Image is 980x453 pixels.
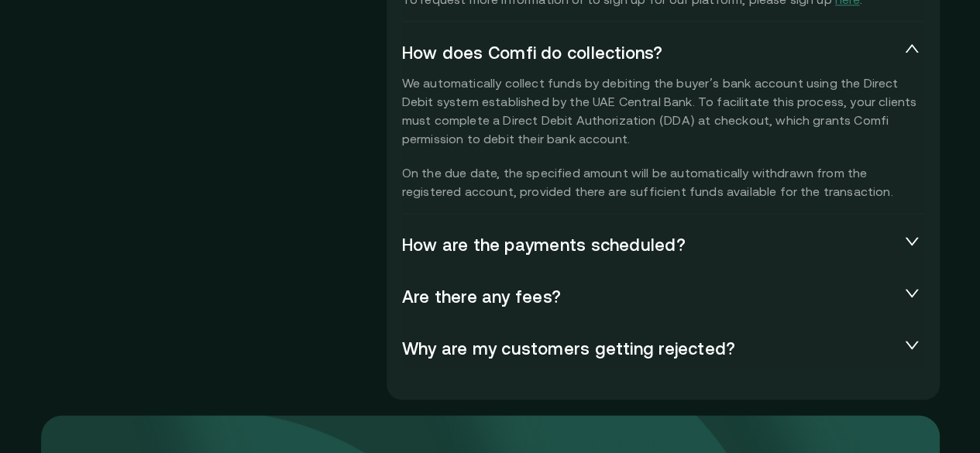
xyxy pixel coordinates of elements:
span: collapsed [904,233,920,249]
div: Are there any fees? [402,277,924,317]
span: How are the payments scheduled? [402,235,899,256]
div: How does Comfi do collections? [402,33,924,74]
span: expanded [904,41,920,57]
span: How does Comfi do collections? [402,43,899,64]
span: collapsed [904,285,920,300]
p: We automatically collect funds by debiting the buyer’s bank account using the Direct Debit system... [402,74,924,201]
span: collapsed [904,337,920,352]
span: Why are my customers getting rejected? [402,338,899,360]
div: Why are my customers getting rejected? [402,329,924,369]
div: How are the payments scheduled? [402,225,924,266]
span: Are there any fees? [402,287,899,308]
